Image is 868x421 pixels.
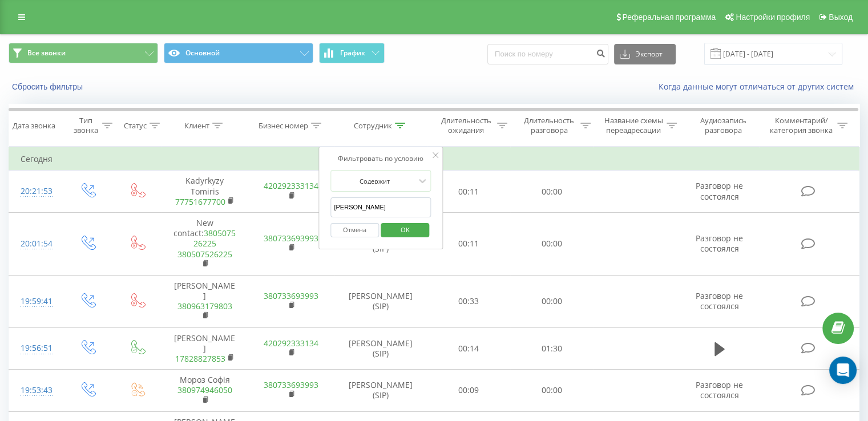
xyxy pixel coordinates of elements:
[27,48,66,58] span: Все звонки
[330,197,431,217] input: Введите значение
[622,13,716,22] span: Реферальная программа
[427,212,510,275] td: 00:11
[330,223,379,237] button: Отмена
[381,223,429,237] button: OK
[177,384,232,395] a: 380974946050
[427,275,510,327] td: 00:33
[259,121,308,131] div: Бизнес номер
[696,233,743,254] span: Разговор не состоялся
[193,228,236,249] a: 380507526225
[9,43,158,63] button: Все звонки
[510,327,593,370] td: 01:30
[9,148,859,171] td: Сегодня
[487,44,608,64] input: Поиск по номеру
[438,116,495,135] div: Длительность ожидания
[427,171,510,213] td: 00:11
[696,180,743,201] span: Разговор не состоялся
[520,116,578,135] div: Длительность разговора
[829,357,857,384] div: Open Intercom Messenger
[340,49,365,57] span: График
[604,116,664,135] div: Название схемы переадресации
[9,82,88,92] button: Сбросить фильтры
[614,44,676,64] button: Экспорт
[162,370,248,412] td: Мороз Софія
[330,153,431,164] div: Фильтровать по условию
[184,121,209,131] div: Клиент
[21,337,51,359] div: 19:56:51
[354,121,392,131] div: Сотрудник
[21,379,51,402] div: 19:53:43
[72,116,99,135] div: Тип звонка
[21,233,51,255] div: 20:01:54
[696,290,743,311] span: Разговор не состоялся
[177,249,232,260] a: 380507526225
[736,13,810,22] span: Настройки профиля
[264,233,318,244] a: 380733693993
[264,379,318,390] a: 380733693993
[659,81,859,92] a: Когда данные могут отличаться от других систем
[175,196,225,207] a: 77751677700
[319,43,385,63] button: График
[162,212,248,275] td: New contact:
[696,379,743,400] span: Разговор не состоялся
[510,275,593,327] td: 00:00
[21,180,51,203] div: 20:21:53
[389,221,421,238] span: OK
[162,171,248,213] td: Kadyrkyzy Tomiris
[768,116,834,135] div: Комментарий/категория звонка
[164,43,313,63] button: Основной
[177,301,232,311] a: 380963179803
[334,275,427,327] td: [PERSON_NAME] (SIP)
[427,370,510,412] td: 00:09
[13,121,55,131] div: Дата звонка
[264,180,318,191] a: 420292333134
[510,370,593,412] td: 00:00
[175,353,225,364] a: 17828827853
[510,212,593,275] td: 00:00
[162,327,248,370] td: [PERSON_NAME]
[264,290,318,301] a: 380733693993
[264,338,318,349] a: 420292333134
[162,275,248,327] td: [PERSON_NAME]
[334,370,427,412] td: [PERSON_NAME] (SIP)
[510,171,593,213] td: 00:00
[690,116,757,135] div: Аудиозапись разговора
[124,121,147,131] div: Статус
[427,327,510,370] td: 00:14
[829,13,853,22] span: Выход
[334,327,427,370] td: [PERSON_NAME] (SIP)
[21,290,51,313] div: 19:59:41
